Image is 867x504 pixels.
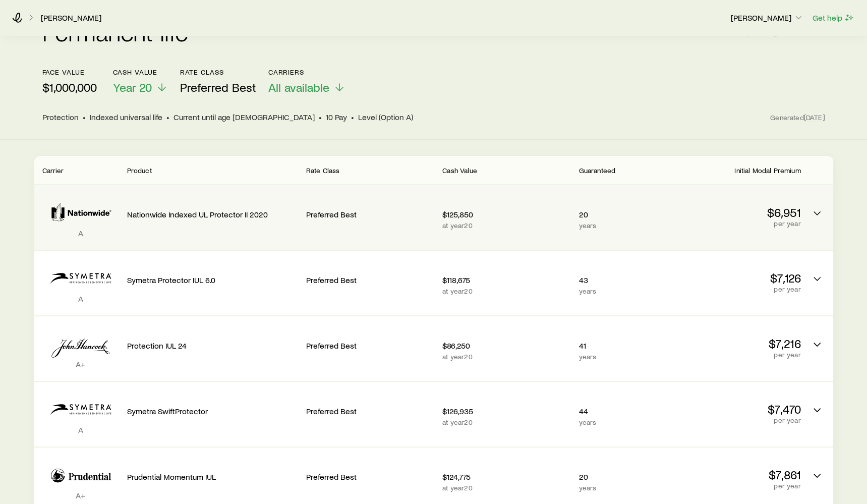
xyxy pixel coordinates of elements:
p: Symetra SwiftProtector [127,406,298,416]
p: A [42,228,119,238]
p: $124,775 [442,472,570,482]
p: per year [672,219,800,228]
p: face value [42,68,97,76]
span: • [166,112,169,122]
p: $7,126 [672,271,800,285]
p: Symetra Protector IUL 6.0 [127,275,298,285]
p: A [42,294,119,304]
p: [PERSON_NAME] [731,13,803,23]
span: Preferred Best [180,80,256,94]
button: Cash ValueYear 20 [113,68,168,95]
p: $126,935 [442,406,570,416]
button: Rate ClassPreferred Best [180,68,256,95]
span: Carrier [42,166,64,175]
p: at year 20 [442,418,570,426]
span: Cash Value [442,166,477,175]
p: 20 [579,472,665,482]
button: [PERSON_NAME] [730,12,804,24]
p: Nationwide Indexed UL Protector II 2020 [127,209,298,219]
p: $7,216 [672,337,800,351]
p: Preferred Best [306,275,434,285]
span: Initial Modal Premium [734,166,800,175]
p: Preferred Best [306,406,434,416]
p: A+ [42,359,119,369]
a: [PERSON_NAME] [40,13,102,23]
p: 20 [579,209,665,219]
button: Get help [812,12,855,24]
p: 44 [579,406,665,416]
p: $7,861 [672,468,800,482]
p: years [579,418,665,426]
h2: Permanent life [42,20,189,44]
p: Rate Class [180,68,256,76]
span: Protection [42,112,79,122]
span: • [351,112,354,122]
span: Guaranteed [579,166,616,175]
button: CarriersAll available [268,68,345,95]
p: at year 20 [442,287,570,295]
span: Generated [770,113,825,122]
p: $7,470 [672,402,800,416]
span: • [83,112,86,122]
p: Carriers [268,68,345,76]
p: at year 20 [442,221,570,230]
p: Protection IUL 24 [127,341,298,351]
p: Preferred Best [306,472,434,482]
p: Cash Value [113,68,168,76]
p: A+ [42,490,119,500]
p: years [579,484,665,492]
p: per year [672,351,800,359]
p: Prudential Momentum IUL [127,472,298,482]
p: per year [672,416,800,424]
p: $6,951 [672,205,800,219]
span: Year 20 [113,80,152,94]
span: Get more quotes [709,28,768,36]
p: years [579,353,665,361]
p: $118,675 [442,275,570,285]
p: Preferred Best [306,341,434,351]
p: $86,250 [442,341,570,351]
p: 43 [579,275,665,285]
span: Product [127,166,152,175]
p: at year 20 [442,353,570,361]
span: 10 Pay [326,112,347,122]
span: Indexed universal life [90,112,162,122]
span: All available [268,80,329,94]
p: 41 [579,341,665,351]
p: $1,000,000 [42,80,97,94]
span: • [319,112,322,122]
span: Level (Option A) [358,112,413,122]
p: Preferred Best [306,209,434,219]
p: per year [672,482,800,490]
p: $125,850 [442,209,570,219]
p: years [579,221,665,230]
p: per year [672,285,800,293]
p: years [579,287,665,295]
p: at year 20 [442,484,570,492]
p: A [42,425,119,435]
span: Rate Class [306,166,340,175]
span: Current until age [DEMOGRAPHIC_DATA] [174,112,315,122]
span: [DATE] [804,113,825,122]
